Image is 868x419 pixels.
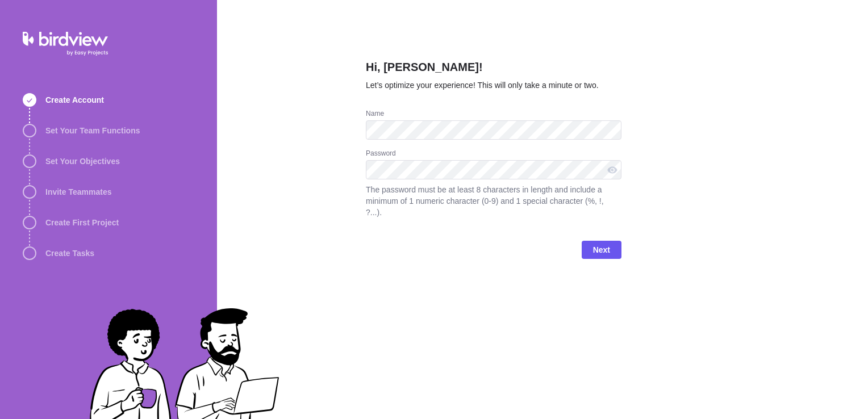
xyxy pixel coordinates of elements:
span: Create Tasks [45,248,94,259]
div: Name [366,109,621,120]
span: Next [593,243,610,257]
span: Let’s optimize your experience! This will only take a minute or two. [366,81,599,90]
span: Set Your Objectives [45,156,120,167]
span: Next [582,241,621,259]
span: Create Account [45,94,104,106]
span: Create First Project [45,217,119,228]
span: Set Your Team Functions [45,125,140,136]
div: Password [366,149,621,160]
h2: Hi, [PERSON_NAME]! [366,59,621,79]
span: Invite Teammates [45,186,111,198]
span: The password must be at least 8 characters in length and include a minimum of 1 numeric character... [366,184,621,218]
